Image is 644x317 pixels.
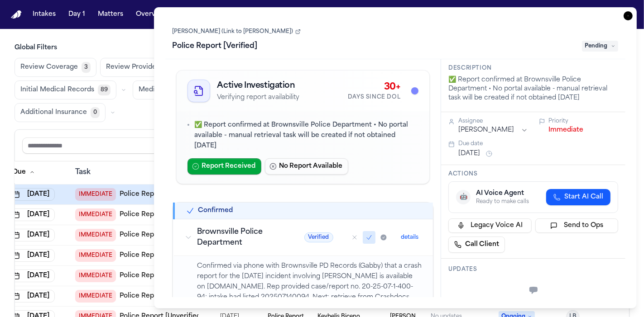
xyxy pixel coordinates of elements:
h2: Active Investigation [217,80,300,92]
a: Home [11,10,22,19]
h2: Confirmed [198,206,233,215]
button: Mark as confirmed [363,231,375,244]
a: [PERSON_NAME] (Link to [PERSON_NAME]) [173,28,301,35]
button: crownMetrics [281,6,322,23]
button: The Flock [236,6,275,23]
span: Start AI Call [564,193,603,202]
span: IMMEDIATE [75,229,116,241]
button: Send to Ops [535,218,618,233]
button: [DATE] [7,188,55,201]
div: No updates [448,297,618,304]
div: Due date [458,140,618,147]
a: Police Report [Guessing] [120,292,199,301]
span: IMMEDIATE [75,188,116,201]
button: Initial Medical Records89 [14,80,116,99]
span: Review Provider [106,63,159,72]
p: ✅ Report confirmed at Brownsville Police Department • No portal available - manual retrieval task... [448,76,618,103]
img: Finch Logo [11,10,22,19]
button: [DATE] [7,290,55,303]
div: Task [75,167,195,178]
div: Days Since DOL [348,94,400,101]
a: Police Report [Need Info] [120,210,201,219]
span: Pending [582,41,618,52]
button: [DATE] [7,208,55,221]
button: Legacy Voice AI [448,218,531,233]
span: Medical Records [139,85,193,95]
button: Medical Records515 [133,80,217,99]
span: IMMEDIATE [75,249,116,262]
button: Overview [132,6,171,23]
a: Police Report [Need Info] [120,271,201,280]
div: AI Voice Agent [476,189,529,198]
button: Matters [94,6,127,23]
button: Review Coverage3 [14,58,96,77]
button: [DATE] [7,249,55,262]
h3: Actions [448,170,618,178]
a: Call Client [448,237,505,253]
button: details [397,232,422,243]
span: 3 [82,62,91,73]
button: Due [7,164,40,180]
button: Day 1 [65,6,89,23]
p: Verifying report availability [217,93,300,102]
span: IMMEDIATE [75,290,116,303]
button: Start AI Call [546,189,610,205]
button: Intakes [29,6,59,23]
h3: Updates [448,266,618,273]
span: 89 [98,85,111,95]
p: Confirmed via phone with Brownsville PD Records (Gabby) that a crash report for the [DATE] incide... [197,261,423,313]
div: 30+ [348,81,400,94]
div: Priority [549,118,618,125]
button: Tasks [176,6,200,23]
button: Mark as no report [348,231,361,244]
p: ✅ Report confirmed at Brownsville Police Department • No portal available - manual retrieval task... [195,120,419,151]
span: IMMEDIATE [75,270,116,282]
button: Mark as received [377,231,390,244]
button: No Report Available [265,158,348,175]
button: [DATE] [7,270,55,282]
button: [DATE] [7,229,55,241]
a: Police Report [Need Info] [120,251,201,260]
button: Additional Insurance0 [14,103,106,122]
button: Report Received [187,158,261,175]
a: Police Report [Verified] [120,231,195,240]
h3: Brownsville Police Department [197,227,283,248]
button: Firms [206,6,231,23]
span: 0 [91,107,100,118]
div: Ready to make calls [476,198,529,205]
h3: Description [448,65,618,72]
div: Assignee [458,118,528,125]
span: IMMEDIATE [75,208,116,221]
span: Verified [304,232,333,242]
button: [DATE] [458,149,480,158]
button: Immediate [549,126,584,135]
h1: Police Report [Verified] [169,39,261,53]
button: Snooze task [484,148,495,159]
button: Review Provider97 [100,58,181,77]
span: Initial Medical Records [20,85,94,95]
span: Review Coverage [20,63,78,72]
span: 🤖 [460,193,467,202]
h3: Global Filters [14,43,630,52]
a: Police Report [Verified] [120,190,195,199]
span: Additional Insurance [20,108,87,117]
